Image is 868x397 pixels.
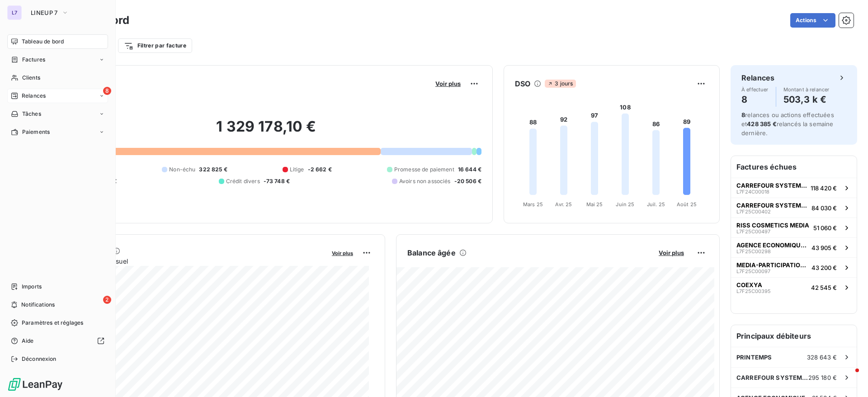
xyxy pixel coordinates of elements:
[555,201,572,208] tspan: Avr. 25
[731,257,857,277] button: MEDIA-PARTICIPATIONS (PLURIAD)L7F25C0009743 200 €
[264,177,290,185] span: -73 748 €
[169,165,195,174] span: Non-échu
[790,13,835,28] button: Actions
[741,92,769,107] h4: 8
[103,296,111,304] span: 2
[736,189,769,194] span: L7F24C00018
[523,201,543,208] tspan: Mars 25
[51,256,325,266] span: Chiffre d'affaires mensuel
[22,283,42,291] span: Imports
[811,244,837,251] span: 43 905 €
[394,165,454,174] span: Promesse de paiement
[7,279,108,294] a: Imports
[736,261,808,269] span: MEDIA-PARTICIPATIONS (PLURIAD)
[747,120,776,128] span: 428 385 €
[736,222,809,229] span: RISS COSMETICS MEDIA
[736,281,762,288] span: COEXYA
[433,80,463,88] button: Voir plus
[741,72,774,83] h6: Relances
[736,241,808,249] span: AGENCE ECONOMIQUE ET FINANCIERE AGEFI
[118,38,192,53] button: Filtrer par facture
[21,301,55,309] span: Notifications
[7,125,108,139] a: Paiements
[647,201,665,208] tspan: Juil. 25
[731,237,857,257] button: AGENCE ECONOMIQUE ET FINANCIERE AGEFIL7F25C0029843 905 €
[515,78,530,89] h6: DSO
[22,128,50,136] span: Paiements
[808,374,837,381] span: 295 180 €
[22,110,41,118] span: Tâches
[545,80,576,88] span: 3 jours
[736,182,807,189] span: CARREFOUR SYSTEMES D'INFORMATION
[308,165,332,174] span: -2 662 €
[7,107,108,121] a: Tâches
[811,184,837,192] span: 118 420 €
[783,87,830,92] span: Montant à relancer
[741,111,834,137] span: relances ou actions effectuées et relancés la semaine dernière.
[22,56,45,64] span: Factures
[22,74,40,82] span: Clients
[22,337,34,345] span: Aide
[7,334,108,348] a: Aide
[7,89,108,103] a: 8Relances
[731,277,857,297] button: COEXYAL7F25C0039542 545 €
[736,202,808,209] span: CARREFOUR SYSTEMES D'INFORMATION
[103,87,111,95] span: 8
[7,52,108,67] a: Factures
[329,249,356,257] button: Voir plus
[458,165,481,174] span: 16 644 €
[7,316,108,330] a: Paramètres et réglages
[811,284,837,291] span: 42 545 €
[656,249,687,257] button: Voir plus
[731,178,857,198] button: CARREFOUR SYSTEMES D'INFORMATIONL7F24C00018118 420 €
[741,87,769,92] span: À effectuer
[586,201,603,208] tspan: Mai 25
[811,204,837,212] span: 84 030 €
[783,92,830,107] h4: 503,3 k €
[736,269,770,274] span: L7F25C00097
[22,38,64,46] span: Tableau de bord
[731,325,857,347] h6: Principaux débiteurs
[837,366,859,388] iframe: Intercom live chat
[226,177,260,185] span: Crédit divers
[7,71,108,85] a: Clients
[741,111,745,118] span: 8
[199,165,227,174] span: 322 825 €
[31,9,58,16] span: LINEUP 7
[290,165,304,174] span: Litige
[731,156,857,178] h6: Factures échues
[7,377,63,392] img: Logo LeanPay
[659,249,684,256] span: Voir plus
[7,34,108,49] a: Tableau de bord
[736,374,808,381] span: CARREFOUR SYSTEMES D'INFORMATION
[736,288,771,294] span: L7F25C00395
[454,177,481,185] span: -20 506 €
[807,354,837,361] span: 328 643 €
[736,229,770,234] span: L7F25C00497
[736,209,771,214] span: L7F25C00402
[435,80,461,87] span: Voir plus
[407,247,456,258] h6: Balance âgée
[399,177,451,185] span: Avoirs non associés
[22,92,46,100] span: Relances
[731,217,857,237] button: RISS COSMETICS MEDIAL7F25C0049751 060 €
[677,201,697,208] tspan: Août 25
[736,354,772,361] span: PRINTEMPS
[731,198,857,217] button: CARREFOUR SYSTEMES D'INFORMATIONL7F25C0040284 030 €
[736,249,771,254] span: L7F25C00298
[7,5,22,20] div: L7
[332,250,353,256] span: Voir plus
[22,355,57,363] span: Déconnexion
[22,319,83,327] span: Paramètres et réglages
[51,118,481,145] h2: 1 329 178,10 €
[616,201,634,208] tspan: Juin 25
[811,264,837,271] span: 43 200 €
[813,224,837,232] span: 51 060 €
